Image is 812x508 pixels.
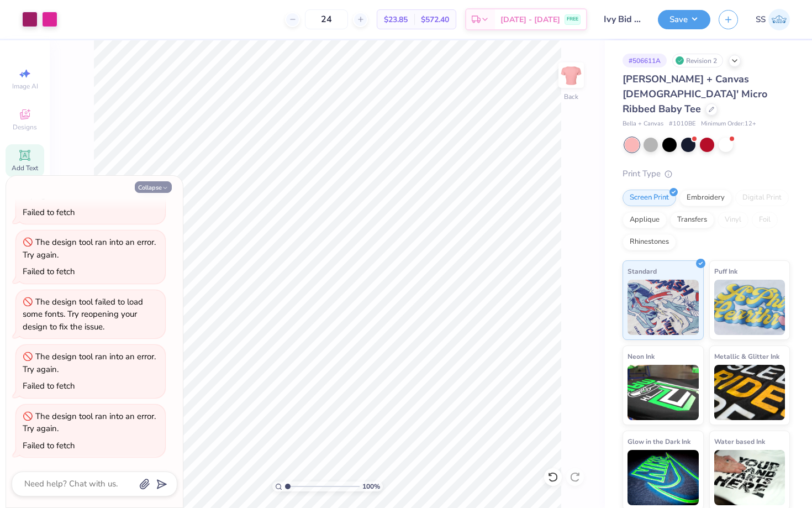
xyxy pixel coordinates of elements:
[564,92,578,102] div: Back
[714,265,737,277] span: Puff Ink
[595,8,650,30] input: Untitled Design
[714,365,785,420] img: Metallic & Glitter Ink
[756,13,766,26] span: SS
[714,450,785,505] img: Water based Ink
[623,54,667,67] div: # 506611A
[628,265,657,277] span: Standard
[23,237,156,260] div: The design tool ran into an error. Try again.
[13,123,37,132] span: Designs
[12,82,38,91] span: Image AI
[560,64,582,86] img: Back
[679,190,732,206] div: Embroidery
[23,296,143,332] div: The design tool failed to load some fonts. Try reopening your design to fix the issue.
[756,9,790,30] a: SS
[628,350,655,362] span: Neon Ink
[623,72,767,116] span: [PERSON_NAME] + Canvas [DEMOGRAPHIC_DATA]' Micro Ribbed Baby Tee
[623,212,667,228] div: Applique
[23,411,156,434] div: The design tool ran into an error. Try again.
[23,266,75,277] div: Failed to fetch
[714,436,765,447] span: Water based Ink
[384,14,408,25] span: $23.85
[714,280,785,335] img: Puff Ink
[669,119,695,129] span: # 1010BE
[23,207,75,218] div: Failed to fetch
[23,351,156,375] div: The design tool ran into an error. Try again.
[305,9,348,29] input: – –
[628,436,690,447] span: Glow in the Dark Ink
[752,212,778,228] div: Foil
[623,234,676,250] div: Rhinestones
[362,481,380,491] span: 100 %
[658,10,710,29] button: Save
[714,350,779,362] span: Metallic & Glitter Ink
[623,119,663,129] span: Bella + Canvas
[23,440,75,451] div: Failed to fetch
[421,14,449,25] span: $572.40
[623,167,790,180] div: Print Type
[735,190,789,206] div: Digital Print
[628,280,699,335] img: Standard
[672,54,723,67] div: Revision 2
[718,212,748,228] div: Vinyl
[628,365,699,420] img: Neon Ink
[623,190,676,206] div: Screen Print
[135,181,172,193] button: Collapse
[500,14,560,25] span: [DATE] - [DATE]
[23,380,75,391] div: Failed to fetch
[701,119,756,129] span: Minimum Order: 12 +
[567,15,578,23] span: FREE
[670,212,714,228] div: Transfers
[628,450,699,505] img: Glow in the Dark Ink
[12,164,38,172] span: Add Text
[768,9,790,30] img: Shaiya Sayani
